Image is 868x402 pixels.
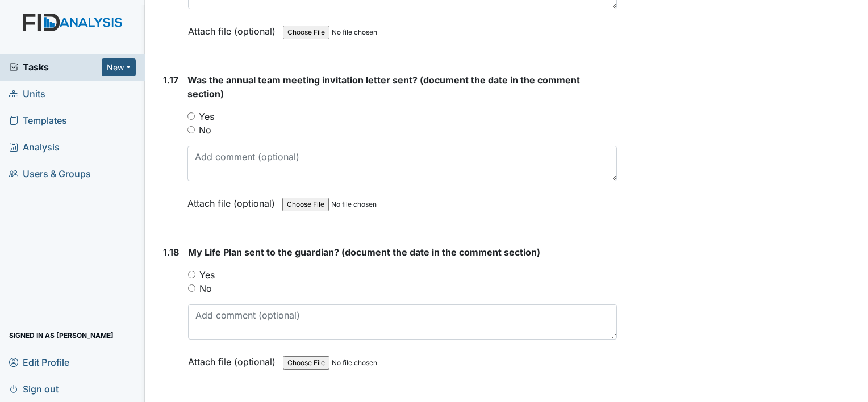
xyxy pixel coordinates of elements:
label: No [199,123,211,137]
label: 1.17 [163,73,178,87]
span: Analysis [9,139,60,156]
label: Attach file (optional) [188,18,280,38]
input: No [187,126,195,133]
label: Attach file (optional) [188,349,280,368]
a: Tasks [9,60,102,74]
span: Users & Groups [9,165,91,183]
span: Units [9,85,45,103]
input: Yes [187,112,195,120]
label: 1.18 [163,245,179,259]
label: No [199,282,212,295]
label: Yes [199,110,214,123]
span: Templates [9,112,67,129]
button: New [102,58,136,76]
span: Signed in as [PERSON_NAME] [9,326,114,344]
label: Yes [199,268,215,282]
span: Edit Profile [9,353,69,371]
input: Yes [188,271,195,278]
span: Was the annual team meeting invitation letter sent? (document the date in the comment section) [187,74,580,99]
span: Sign out [9,380,59,397]
label: Attach file (optional) [187,190,279,210]
input: No [188,284,195,292]
span: My Life Plan sent to the guardian? (document the date in the comment section) [188,246,540,258]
